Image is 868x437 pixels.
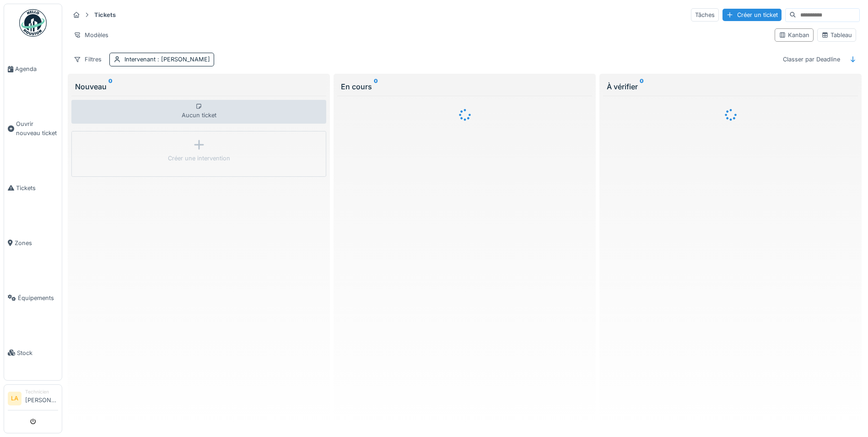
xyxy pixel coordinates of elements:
[17,349,58,357] span: Stock
[15,239,58,247] span: Zones
[821,31,852,39] div: Tableau
[4,325,62,380] a: Stock
[18,294,58,302] span: Équipements
[8,388,58,410] a: LA Technicien[PERSON_NAME]
[16,184,58,192] span: Tickets
[691,8,719,22] div: Tâches
[4,97,62,160] a: Ouvrir nouveau ticket
[722,9,782,21] div: Créer un ticket
[70,53,106,66] div: Filtres
[640,81,644,92] sup: 0
[4,42,62,97] a: Agenda
[70,28,113,42] div: Modèles
[779,31,809,39] div: Kanban
[4,270,62,325] a: Équipements
[19,9,47,37] img: Badge_color-CXgf-gQk.svg
[374,81,378,92] sup: 0
[108,81,113,92] sup: 0
[4,160,62,215] a: Tickets
[124,55,210,64] div: Intervenant
[91,11,119,19] strong: Tickets
[25,388,58,395] div: Technicien
[607,81,854,92] div: À vérifier
[8,392,22,405] li: LA
[4,215,62,270] a: Zones
[156,56,210,63] span: : [PERSON_NAME]
[25,388,58,408] li: [PERSON_NAME]
[75,81,323,92] div: Nouveau
[15,65,58,73] span: Agenda
[168,154,230,163] div: Créer une intervention
[341,81,588,92] div: En cours
[71,100,326,124] div: Aucun ticket
[779,53,844,66] div: Classer par Deadline
[16,120,58,137] span: Ouvrir nouveau ticket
